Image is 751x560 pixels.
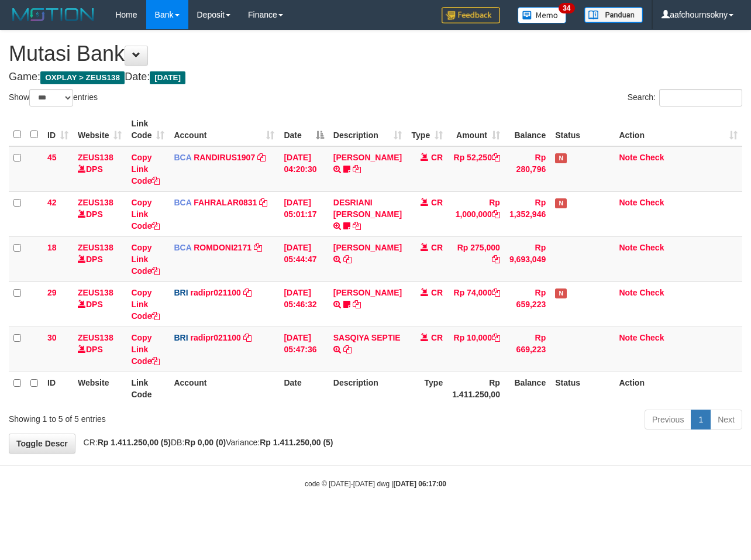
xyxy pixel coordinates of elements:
[447,372,505,405] th: Rp 1.411.250,00
[639,243,664,252] a: Check
[343,345,352,354] a: Copy SASQIYA SEPTIE to clipboard
[73,327,126,372] td: DPS
[194,198,257,207] a: FAHRALAR0831
[406,113,447,146] th: Type: activate to sort column ascending
[505,236,550,281] td: Rp 9,693,049
[447,191,505,236] td: Rp 1,000,000
[131,153,160,185] a: Copy Link Code
[78,153,113,162] a: ZEUS138
[174,243,191,252] span: BCA
[131,243,160,276] a: Copy Link Code
[174,288,188,297] span: BRI
[9,6,98,23] img: MOTION_logo.png
[243,333,252,342] a: Copy radipr021100 to clipboard
[431,333,443,342] span: CR
[619,153,637,162] a: Note
[73,113,126,146] th: Website: activate to sort column ascending
[333,333,401,342] a: SASQIYA SEPTIE
[73,372,126,405] th: Website
[518,7,567,23] img: Button%20Memo.svg
[131,333,160,366] a: Copy Link Code
[279,372,328,405] th: Date
[333,243,402,252] a: [PERSON_NAME]
[260,438,333,447] strong: Rp 1.411.250,00 (5)
[431,198,443,207] span: CR
[505,281,550,327] td: Rp 659,223
[40,71,125,84] span: OXPLAY > ZEUS138
[47,198,57,207] span: 42
[254,243,262,252] a: Copy ROMDONI2171 to clipboard
[550,113,614,146] th: Status
[619,198,637,207] a: Note
[645,410,691,430] a: Previous
[550,372,614,405] th: Status
[555,288,567,298] span: Has Note
[447,146,505,192] td: Rp 52,250
[98,438,171,447] strong: Rp 1.411.250,00 (5)
[329,113,406,146] th: Description: activate to sort column ascending
[78,288,113,297] a: ZEUS138
[505,146,550,192] td: Rp 280,796
[150,71,185,84] span: [DATE]
[174,198,191,207] span: BCA
[73,281,126,327] td: DPS
[492,333,500,342] a: Copy Rp 10,000 to clipboard
[353,300,361,309] a: Copy STEVANO FERNAN to clipboard
[243,288,252,297] a: Copy radipr021100 to clipboard
[47,243,57,252] span: 18
[639,153,664,162] a: Check
[279,236,328,281] td: [DATE] 05:44:47
[639,288,664,297] a: Check
[126,113,169,146] th: Link Code: activate to sort column ascending
[447,281,505,327] td: Rp 74,000
[614,372,742,405] th: Action
[447,236,505,281] td: Rp 275,000
[431,243,443,252] span: CR
[447,113,505,146] th: Amount: activate to sort column ascending
[333,288,402,297] a: [PERSON_NAME]
[505,113,550,146] th: Balance
[691,410,711,430] a: 1
[431,288,443,297] span: CR
[431,153,443,162] span: CR
[169,372,279,405] th: Account
[43,113,73,146] th: ID: activate to sort column ascending
[406,372,447,405] th: Type
[279,327,328,372] td: [DATE] 05:47:36
[174,153,191,162] span: BCA
[333,153,402,162] a: [PERSON_NAME]
[9,71,742,83] h4: Game: Date:
[190,288,240,297] a: radipr021100
[9,408,304,425] div: Showing 1 to 5 of 5 entries
[78,438,333,447] span: CR: DB: Variance:
[353,164,361,174] a: Copy TENNY SETIAWAN to clipboard
[394,480,446,488] strong: [DATE] 06:17:00
[78,198,113,207] a: ZEUS138
[73,236,126,281] td: DPS
[353,221,361,231] a: Copy DESRIANI NATALIS T to clipboard
[628,89,742,106] label: Search:
[184,438,226,447] strong: Rp 0,00 (0)
[505,372,550,405] th: Balance
[257,153,266,162] a: Copy RANDIRUS1907 to clipboard
[279,191,328,236] td: [DATE] 05:01:17
[131,198,160,231] a: Copy Link Code
[492,209,500,219] a: Copy Rp 1,000,000 to clipboard
[614,113,742,146] th: Action: activate to sort column ascending
[639,198,664,207] a: Check
[442,7,500,23] img: Feedback.jpg
[47,153,57,162] span: 45
[447,327,505,372] td: Rp 10,000
[492,153,500,162] a: Copy Rp 52,250 to clipboard
[505,191,550,236] td: Rp 1,352,946
[29,89,73,106] select: Showentries
[619,243,637,252] a: Note
[659,89,742,106] input: Search:
[305,480,446,488] small: code © [DATE]-[DATE] dwg |
[492,255,500,264] a: Copy Rp 275,000 to clipboard
[639,333,664,342] a: Check
[559,3,574,13] span: 34
[279,281,328,327] td: [DATE] 05:46:32
[169,113,279,146] th: Account: activate to sort column ascending
[505,327,550,372] td: Rp 669,223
